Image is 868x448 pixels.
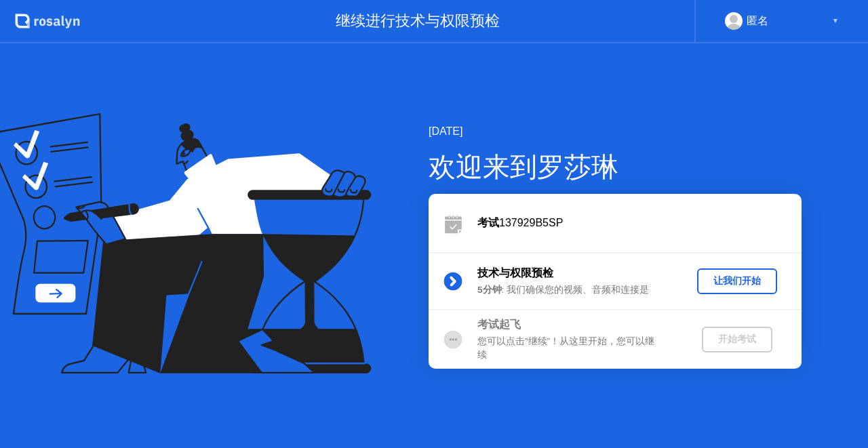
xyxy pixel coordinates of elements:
button: 让我们开始 [697,268,777,294]
div: ▼ [832,12,839,30]
div: : 我们确保您的视频、音频和连接是 [477,283,673,297]
div: 让我们开始 [703,274,772,287]
b: 考试 [477,217,499,228]
b: 5分钟 [477,285,502,295]
div: 137929B5SP [477,215,802,231]
div: 匿名 [747,12,768,30]
div: 开始考试 [707,333,767,346]
div: 您可以点击”继续”！从这里开始，您可以继续 [477,335,673,363]
b: 技术与权限预检 [477,267,553,279]
button: 开始考试 [702,327,772,352]
div: [DATE] [429,123,802,140]
b: 考试起飞 [477,319,521,330]
div: 欢迎来到罗莎琳 [429,146,802,187]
